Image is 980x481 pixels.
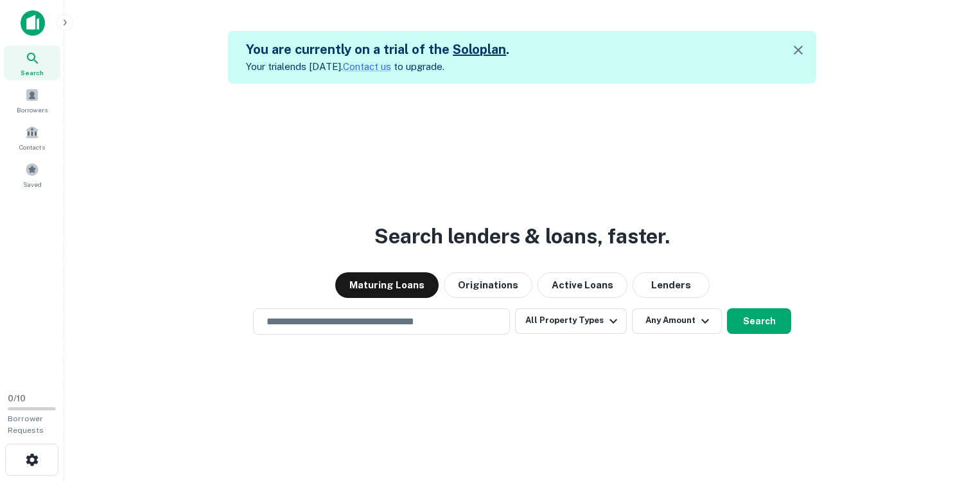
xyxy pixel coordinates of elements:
[4,83,60,118] a: Borrowers
[21,67,44,78] span: Search
[343,61,391,72] a: Contact us
[8,414,44,435] span: Borrower Requests
[515,308,627,334] button: All Property Types
[916,378,980,440] iframe: Chat Widget
[444,272,532,298] button: Originations
[538,272,627,298] button: Active Loans
[632,308,722,334] button: Any Amount
[246,40,509,59] h5: You are currently on a trial of the .
[8,394,26,403] span: 0 / 10
[21,10,45,36] img: capitalize-icon.png
[335,272,439,298] button: Maturing Loans
[4,157,60,192] a: Saved
[17,105,48,115] span: Borrowers
[246,59,509,74] p: Your trial ends [DATE]. to upgrade.
[4,46,60,80] a: Search
[4,120,60,155] a: Contacts
[453,42,506,57] a: Soloplan
[727,308,791,334] button: Search
[23,179,42,189] span: Saved
[633,272,710,298] button: Lenders
[374,221,670,252] h3: Search lenders & loans, faster.
[19,142,45,152] span: Contacts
